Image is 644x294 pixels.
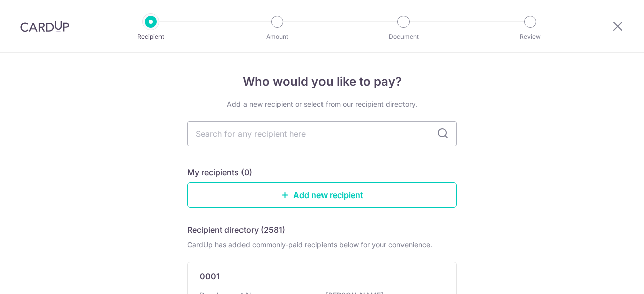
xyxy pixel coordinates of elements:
iframe: Opens a widget where you can find more information [580,264,634,289]
a: Add new recipient [187,182,457,208]
p: Review [493,32,568,42]
p: Recipient [114,32,188,42]
img: CardUp [20,20,69,32]
p: Amount [240,32,314,42]
h4: Who would you like to pay? [187,73,457,91]
div: Add a new recipient or select from our recipient directory. [187,99,457,109]
h5: Recipient directory (2581) [187,224,285,236]
h5: My recipients (0) [187,166,252,178]
p: 0001 [200,270,220,282]
input: Search for any recipient here [187,121,457,146]
p: Document [366,32,441,42]
div: CardUp has added commonly-paid recipients below for your convenience. [187,240,457,250]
